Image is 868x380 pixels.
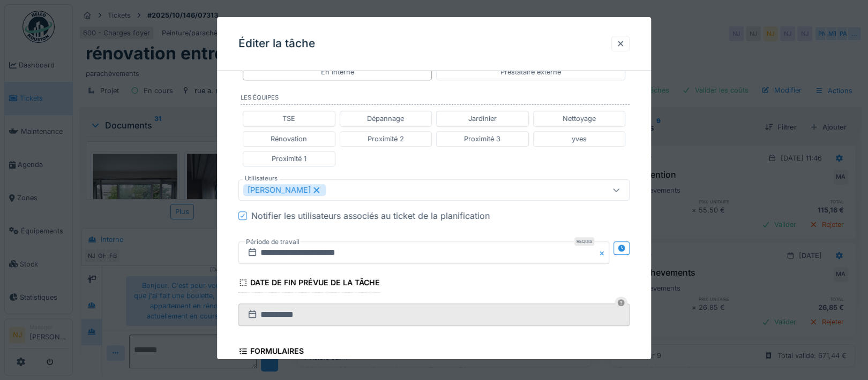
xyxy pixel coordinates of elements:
[572,134,587,144] div: yves
[563,113,596,124] div: Nettoyage
[597,241,609,264] button: Close
[321,67,354,77] div: En interne
[243,184,326,196] div: [PERSON_NAME]
[271,134,307,144] div: Rénovation
[574,237,594,246] div: Requis
[238,37,315,50] h3: Éditer la tâche
[500,67,561,77] div: Prestataire externe
[282,113,295,124] div: TSE
[464,134,500,144] div: Proximité 3
[251,209,490,222] div: Notifier les utilisateurs associés au ticket de la planification
[245,236,301,248] label: Période de travail
[272,154,306,164] div: Proximité 1
[243,174,280,183] label: Utilisateurs
[238,343,304,361] div: Formulaires
[368,134,404,144] div: Proximité 2
[241,93,630,105] label: Les équipes
[468,113,497,124] div: Jardinier
[367,113,404,124] div: Dépannage
[238,275,380,293] div: Date de fin prévue de la tâche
